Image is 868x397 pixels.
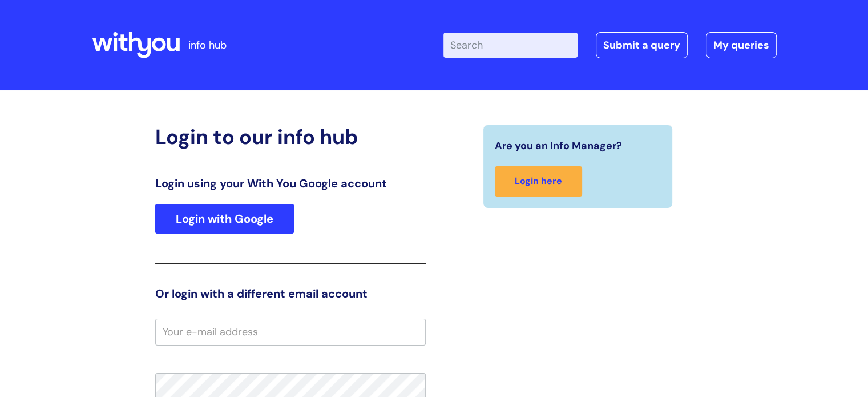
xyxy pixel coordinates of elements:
[155,204,294,234] a: Login with Google
[596,32,688,58] a: Submit a query
[443,33,578,58] input: Search
[495,137,622,155] span: Are you an Info Manager?
[155,177,426,190] h3: Login using your With You Google account
[155,125,426,149] h2: Login to our info hub
[706,32,777,58] a: My queries
[155,287,426,300] h3: Or login with a different email account
[188,36,227,54] p: info hub
[495,166,582,197] a: Login here
[155,319,426,345] input: Your e-mail address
